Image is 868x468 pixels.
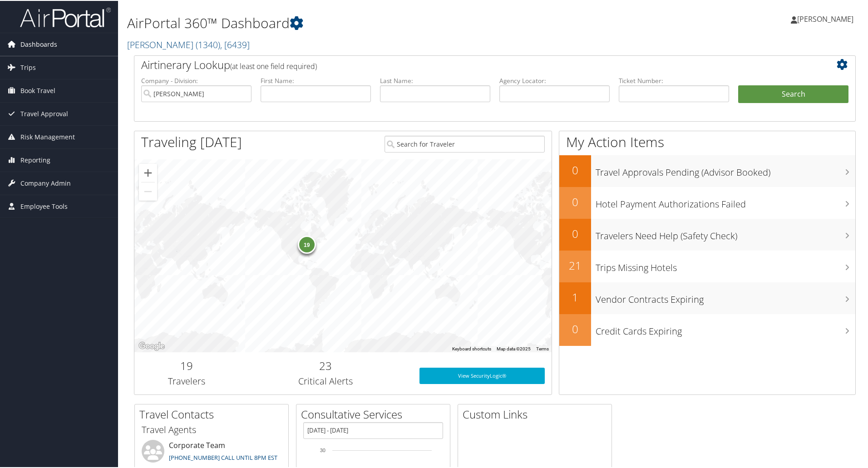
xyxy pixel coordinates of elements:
h2: 1 [559,289,591,304]
a: 0Credit Cards Expiring [559,313,855,345]
button: Zoom in [139,163,157,181]
h2: 23 [246,357,406,373]
span: Reporting [20,148,50,171]
h2: 19 [141,357,232,373]
h2: 0 [559,225,591,241]
h2: 0 [559,320,591,336]
span: Dashboards [20,32,57,55]
tspan: 30 [320,447,325,452]
img: Google [137,340,167,351]
h1: Traveling [DATE] [141,132,242,151]
h1: My Action Items [559,132,855,151]
span: (at least one field required) [230,60,317,70]
h3: Travel Approvals Pending (Advisor Booked) [596,161,855,178]
span: Employee Tools [20,194,68,217]
img: airportal-logo.png [20,6,111,27]
span: [PERSON_NAME] [797,13,853,23]
span: Book Travel [20,79,55,101]
button: Search [738,84,848,103]
h3: Vendor Contracts Expiring [596,288,855,305]
h3: Hotel Payment Authorizations Failed [596,192,855,210]
input: Search for Traveler [385,135,545,152]
a: [PERSON_NAME] [127,38,250,50]
h2: 0 [559,162,591,177]
h1: AirPortal 360™ Dashboard [127,13,617,32]
h2: 21 [559,257,591,272]
h3: Travel Agents [142,423,281,435]
a: 1Vendor Contracts Expiring [559,281,855,313]
h3: Travelers [141,374,232,387]
h3: Credit Cards Expiring [596,320,855,337]
a: 0Travel Approvals Pending (Advisor Booked) [559,154,855,186]
h2: Airtinerary Lookup [141,56,789,72]
div: 19 [297,234,316,252]
h2: Custom Links [463,406,612,421]
label: Company - Division: [141,75,252,84]
h3: Travelers Need Help (Safety Check) [596,224,855,241]
a: 0Travelers Need Help (Safety Check) [559,218,855,250]
span: Risk Management [20,125,75,148]
h2: Travel Contacts [139,406,288,421]
span: Company Admin [20,171,71,194]
button: Keyboard shortcuts [452,345,491,351]
label: Agency Locator: [499,75,610,84]
h2: 0 [559,193,591,209]
h2: Consultative Services [301,406,450,421]
span: Map data ©2025 [497,345,531,350]
label: Last Name: [380,75,490,84]
a: 21Trips Missing Hotels [559,250,855,281]
a: Terms (opens in new tab) [536,345,549,350]
h3: Trips Missing Hotels [596,256,855,273]
a: [PHONE_NUMBER] CALL UNTIL 8PM EST [169,453,277,461]
button: Zoom out [139,182,157,200]
label: First Name: [261,75,371,84]
label: Ticket Number: [619,75,729,84]
span: , [ 6439 ] [220,38,250,50]
a: 0Hotel Payment Authorizations Failed [559,186,855,218]
a: View SecurityLogic® [419,367,545,383]
h3: Critical Alerts [246,374,406,387]
span: Trips [20,55,36,78]
a: Open this area in Google Maps (opens a new window) [137,340,167,351]
span: Travel Approval [20,102,68,124]
span: ( 1340 ) [196,38,220,50]
a: [PERSON_NAME] [791,5,863,32]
